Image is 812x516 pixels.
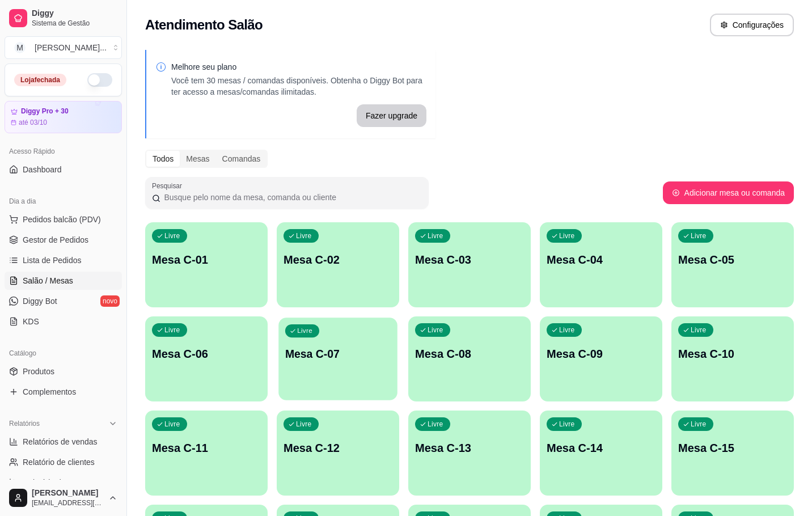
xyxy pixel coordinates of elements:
span: Relatório de clientes [23,456,95,468]
p: Livre [428,231,443,240]
p: Mesa C-10 [678,346,787,362]
button: LivreMesa C-10 [671,316,794,401]
button: LivreMesa C-07 [278,318,397,400]
div: Catálogo [5,344,122,362]
p: Livre [428,325,443,335]
span: Salão / Mesas [23,275,73,286]
button: Fazer upgrade [357,104,426,127]
span: Diggy [32,9,117,19]
p: Livre [297,327,312,336]
p: Mesa C-11 [152,440,261,456]
p: Mesa C-07 [285,346,391,362]
p: Mesa C-14 [547,440,655,456]
p: Livre [559,231,575,240]
input: Pesquisar [160,192,422,203]
p: Livre [164,231,180,240]
div: Loja fechada [14,74,66,86]
span: Relatórios de vendas [23,436,98,447]
button: LivreMesa C-04 [540,222,662,307]
button: Adicionar mesa ou comanda [663,181,794,204]
p: Livre [164,420,180,429]
button: LivreMesa C-13 [408,411,531,496]
div: [PERSON_NAME] ... [35,42,107,53]
a: Gestor de Pedidos [5,231,122,249]
span: Lista de Pedidos [23,255,82,266]
p: Mesa C-06 [152,346,261,362]
a: Relatório de mesas [5,473,122,492]
span: Produtos [23,366,54,377]
p: Você tem 30 mesas / comandas disponíveis. Obtenha o Diggy Bot para ter acesso a mesas/comandas il... [171,75,426,98]
p: Mesa C-12 [284,440,392,456]
button: Configurações [710,14,794,36]
button: LivreMesa C-09 [540,316,662,401]
a: Diggy Botnovo [5,292,122,310]
p: Livre [164,325,180,335]
article: Diggy Pro + 30 [21,107,69,116]
button: LivreMesa C-06 [145,316,268,401]
span: M [14,42,26,53]
span: Diggy Bot [23,295,57,307]
a: DiggySistema de Gestão [5,5,122,32]
span: Complementos [23,386,76,397]
p: Mesa C-03 [415,252,524,268]
span: Relatórios [9,419,40,428]
div: Dia a dia [5,192,122,210]
p: Livre [691,231,707,240]
a: Diggy Pro + 30até 03/10 [5,101,122,133]
button: Alterar Status [87,73,112,87]
div: Todos [146,151,180,167]
p: Livre [691,420,707,429]
a: Salão / Mesas [5,272,122,290]
p: Mesa C-01 [152,252,261,268]
p: Mesa C-08 [415,346,524,362]
a: Relatórios de vendas [5,433,122,451]
button: [PERSON_NAME][EMAIL_ADDRESS][DOMAIN_NAME] [5,484,122,511]
h2: Atendimento Salão [145,16,263,34]
p: Livre [296,231,312,240]
button: LivreMesa C-12 [277,411,399,496]
p: Livre [296,420,312,429]
span: Sistema de Gestão [32,19,117,28]
span: Dashboard [23,164,62,175]
article: até 03/10 [19,118,47,127]
span: Gestor de Pedidos [23,234,88,246]
button: LivreMesa C-15 [671,411,794,496]
button: LivreMesa C-05 [671,222,794,307]
p: Mesa C-02 [284,252,392,268]
p: Mesa C-13 [415,440,524,456]
p: Melhore seu plano [171,61,426,73]
div: Mesas [180,151,215,167]
span: [PERSON_NAME] [32,488,104,498]
div: Acesso Rápido [5,142,122,160]
button: LivreMesa C-02 [277,222,399,307]
div: Comandas [216,151,267,167]
button: LivreMesa C-03 [408,222,531,307]
p: Livre [691,325,707,335]
button: LivreMesa C-08 [408,316,531,401]
label: Pesquisar [152,181,186,191]
p: Mesa C-05 [678,252,787,268]
button: LivreMesa C-11 [145,411,268,496]
p: Livre [559,325,575,335]
button: Pedidos balcão (PDV) [5,210,122,229]
p: Mesa C-04 [547,252,655,268]
a: Relatório de clientes [5,453,122,471]
p: Mesa C-09 [547,346,655,362]
a: Dashboard [5,160,122,179]
span: KDS [23,316,39,327]
button: LivreMesa C-14 [540,411,662,496]
p: Livre [559,420,575,429]
a: KDS [5,312,122,331]
p: Livre [428,420,443,429]
button: LivreMesa C-01 [145,222,268,307]
span: Relatório de mesas [23,477,91,488]
a: Complementos [5,383,122,401]
a: Produtos [5,362,122,380]
p: Mesa C-15 [678,440,787,456]
button: Select a team [5,36,122,59]
span: Pedidos balcão (PDV) [23,214,101,225]
a: Lista de Pedidos [5,251,122,269]
span: [EMAIL_ADDRESS][DOMAIN_NAME] [32,498,104,507]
